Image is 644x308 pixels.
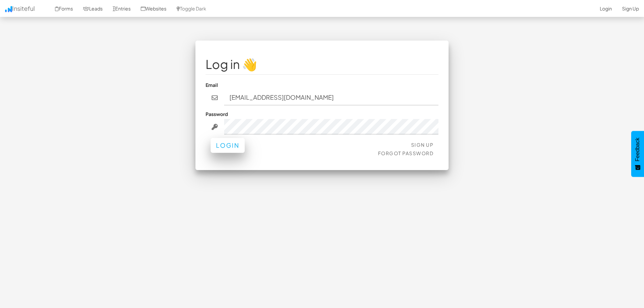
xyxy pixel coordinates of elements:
button: Login [211,138,245,153]
span: Feedback [635,138,641,161]
a: Sign Up [411,142,434,148]
label: Password [206,111,228,117]
input: john@doe.com [224,90,439,105]
button: Feedback - Show survey [631,131,644,177]
img: icon.png [5,6,12,12]
label: Email [206,81,218,88]
a: Forgot Password [378,150,434,156]
h1: Log in 👋 [206,57,438,71]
